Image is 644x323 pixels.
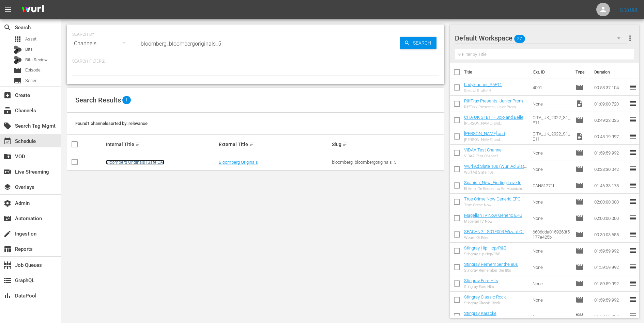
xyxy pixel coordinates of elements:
[3,122,12,130] span: Search Tag Mgmt
[576,296,584,304] span: Episode
[3,261,12,269] span: Job Queues
[530,112,573,128] td: CITA_UK_2022_S1_E11
[629,116,637,124] span: reorder
[592,161,629,177] td: 00:23:30.042
[530,161,573,177] td: None
[464,236,527,240] div: Wizard Of Eden
[576,198,584,206] span: Episode
[3,107,12,115] span: Channels
[410,37,436,49] span: Search
[25,67,41,74] span: Episode
[530,275,573,292] td: None
[576,263,584,271] span: Episode
[14,56,22,64] div: Bits Review
[342,141,349,147] span: sort
[14,66,22,75] span: Episode
[3,214,12,223] span: Automation
[629,132,637,140] span: reorder
[4,5,12,14] span: menu
[530,79,573,96] td: 4001
[620,7,638,12] a: Sign Out
[464,115,523,120] a: CITA UK S1E11 - Jojo and Belle
[464,187,527,191] div: El Amor Te Encuentra En Mountain View
[629,230,637,238] span: reorder
[464,147,503,152] a: VIDAA Test Channel
[530,292,573,308] td: None
[592,177,629,194] td: 01:46:33.178
[3,245,12,253] span: Reports
[14,35,22,43] span: Asset
[106,160,164,165] a: Bloomberg Originals (Safe CA)
[464,262,518,267] a: Stingray Remember the 80s
[219,140,330,148] div: External Title
[332,160,443,165] div: bloomberg_bloombergoriginals_5
[464,170,527,175] div: Wurl Ad Slate 10s
[464,154,503,158] div: VIDAA Test Channel
[464,82,502,87] a: Ladykracher_S6F11
[592,243,629,259] td: 01:59:59.992
[629,181,637,189] span: reorder
[590,63,631,82] th: Duration
[464,196,521,201] a: True Crime Now Generic EPG
[592,194,629,210] td: 02:00:00.000
[464,245,506,251] a: Stingray Hip-Hop/R&B
[455,29,627,48] div: Default Workspace
[122,96,131,104] span: 1
[576,165,584,173] span: Episode
[530,177,573,194] td: CAN51271LL
[464,164,527,174] a: Wurl Ad Slate 10s (Wurl Ad Slate 10s (00:30:00))
[464,105,523,109] div: RiffTrax Presents: Junior Prom
[629,312,637,320] span: reorder
[464,121,527,126] div: [PERSON_NAME] and [PERSON_NAME]
[464,252,506,256] div: Stingray Hip-Hop/R&B
[72,34,132,53] div: Channels
[576,214,584,222] span: Episode
[629,295,637,304] span: reorder
[464,63,529,82] th: Title
[464,311,496,316] a: Stingray Karaoke
[629,197,637,206] span: reorder
[592,292,629,308] td: 01:59:59.992
[3,137,12,145] span: Schedule
[75,121,148,126] span: Found 1 channels sorted by: relevance
[629,165,637,173] span: reorder
[592,210,629,226] td: 02:00:00.000
[3,183,12,191] span: Overlays
[530,226,573,243] td: 6606dda0159263f5177e425b
[14,77,22,85] span: Series
[464,213,522,218] a: MagellanTV Now Generic EPG
[530,210,573,226] td: None
[16,2,49,18] img: ans4CAIJ8jUAAAAAAAAAAAAAAAAAAAAAAAAgQb4GAAAAAAAAAAAAAAAAAAAAAAAAJMjXAAAAAAAAAAAAAAAAAAAAAAAAgAT5G...
[3,23,12,32] span: Search
[106,140,217,148] div: Internal Title
[3,152,12,161] span: VOD
[592,112,629,128] td: 00:49:23.025
[332,140,443,148] div: Slug
[464,268,518,273] div: Stingray Remember the 80s
[626,30,634,46] button: more_vert
[530,96,573,112] td: None
[3,230,12,238] span: Ingestion
[464,278,498,283] a: Stingray Euro Hits
[576,132,584,141] span: Video
[249,141,255,147] span: sort
[3,199,12,207] span: Admin
[464,294,506,300] a: Stingray Classic Rock
[576,149,584,157] span: Episode
[135,141,141,147] span: sort
[592,128,629,145] td: 00:43:19.997
[576,181,584,190] span: Episode
[464,180,524,190] a: Spanish_New_Finding Love In Mountain View
[629,148,637,157] span: reorder
[25,36,36,43] span: Asset
[576,279,584,288] span: Episode
[629,246,637,255] span: reorder
[25,46,33,53] span: Bits
[25,56,48,63] span: Bits Review
[592,145,629,161] td: 01:59:59.992
[592,96,629,112] td: 01:09:00.720
[400,37,436,49] button: Search
[3,276,12,285] span: GraphQL
[530,145,573,161] td: None
[464,131,508,141] a: [PERSON_NAME] and [PERSON_NAME]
